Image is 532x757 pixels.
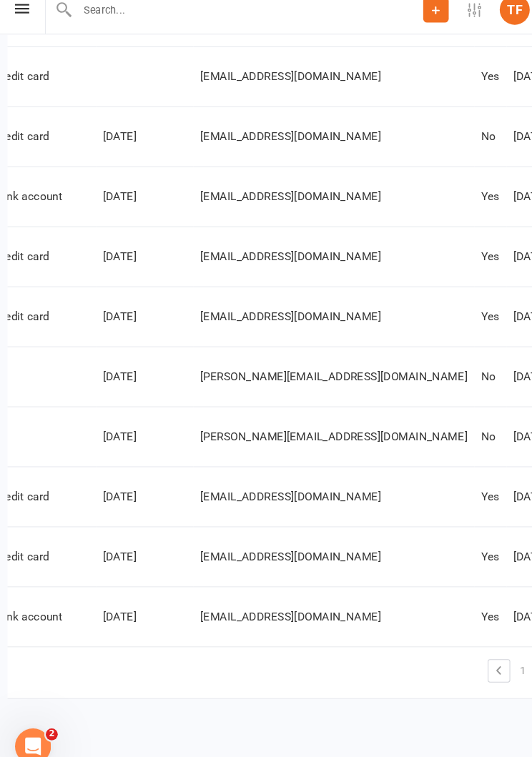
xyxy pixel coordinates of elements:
[458,596,476,608] div: Yes
[458,367,476,380] div: No
[458,139,476,151] div: No
[98,310,178,322] div: [DATE]
[191,474,363,501] span: [EMAIL_ADDRESS][DOMAIN_NAME]
[98,196,178,208] div: [DATE]
[458,482,476,494] div: Yes
[98,139,178,151] div: [DATE]
[98,596,178,608] div: [DATE]
[507,643,524,663] a: 2
[191,360,445,387] span: [PERSON_NAME][EMAIL_ADDRESS][DOMAIN_NAME]
[458,81,476,94] div: Yes
[458,310,476,322] div: Yes
[44,708,55,720] span: 2
[191,74,363,101] span: [EMAIL_ADDRESS][DOMAIN_NAME]
[476,9,505,38] div: TF
[98,482,178,494] div: [DATE]
[458,196,476,208] div: Yes
[69,14,403,34] input: Search...
[98,367,178,380] div: [DATE]
[191,588,363,615] span: [EMAIL_ADDRESS][DOMAIN_NAME]
[191,131,363,158] span: [EMAIL_ADDRESS][DOMAIN_NAME]
[191,245,363,272] span: [EMAIL_ADDRESS][DOMAIN_NAME]
[458,253,476,265] div: Yes
[490,643,507,663] a: 1
[191,531,363,558] span: [EMAIL_ADDRESS][DOMAIN_NAME]
[191,417,445,444] span: [PERSON_NAME][EMAIL_ADDRESS][DOMAIN_NAME]
[14,708,49,743] iframe: Intercom live chat
[98,539,178,551] div: [DATE]
[458,539,476,551] div: Yes
[191,188,363,215] span: [EMAIL_ADDRESS][DOMAIN_NAME]
[98,253,178,265] div: [DATE]
[458,425,476,437] div: No
[191,302,363,330] span: [EMAIL_ADDRESS][DOMAIN_NAME]
[98,425,178,437] div: [DATE]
